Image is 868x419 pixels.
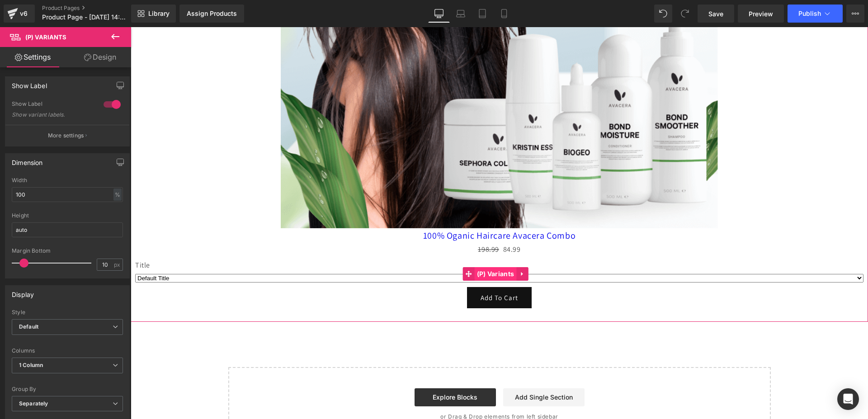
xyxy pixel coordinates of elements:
[19,400,48,407] b: Separately
[12,222,123,237] input: auto
[788,5,843,23] button: Publish
[450,5,472,23] a: Laptop
[12,100,94,110] div: Show Label
[42,5,146,12] a: Product Pages
[428,5,450,23] a: Desktop
[284,361,365,379] a: Explore Blocks
[187,10,237,17] div: Assign Products
[654,5,672,23] button: Undo
[5,234,733,245] label: Title
[798,10,821,17] span: Publish
[738,5,784,23] a: Preview
[19,323,38,330] b: Default
[12,212,123,219] div: Height
[837,388,859,410] div: Open Intercom Messenger
[347,217,368,227] span: 198.99
[373,216,390,229] span: 84.99
[113,188,122,201] div: %
[846,5,864,23] button: More
[18,8,29,19] div: v6
[112,386,626,393] p: or Drag & Drop elements from left sidebar
[4,5,35,23] a: v6
[5,125,129,146] button: More settings
[148,9,170,18] span: Library
[373,361,454,379] a: Add Single Section
[386,240,397,254] a: Expand / Collapse
[12,248,123,254] div: Margin Bottom
[12,348,123,354] div: Columns
[12,112,93,118] div: Show variant labels.
[12,286,34,298] div: Display
[292,203,445,214] a: 100% Oganic Haircare Avacera Combo
[472,5,493,23] a: Tablet
[12,187,123,202] input: auto
[12,309,123,315] div: Style
[25,33,66,41] span: (P) Variants
[19,362,43,368] b: 1 Column
[336,260,401,281] button: Add To Cart
[12,177,123,184] div: Width
[708,9,723,19] span: Save
[12,154,43,166] div: Dimension
[344,240,386,254] span: (P) Variants
[12,386,123,392] div: Group By
[493,5,515,23] a: Mobile
[42,14,129,21] span: Product Page - [DATE] 14:42:40
[131,5,176,23] a: New Library
[749,9,773,19] span: Preview
[114,262,122,268] span: px
[676,5,694,23] button: Redo
[67,47,133,67] a: Design
[12,77,47,89] div: Show Label
[48,132,84,140] p: More settings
